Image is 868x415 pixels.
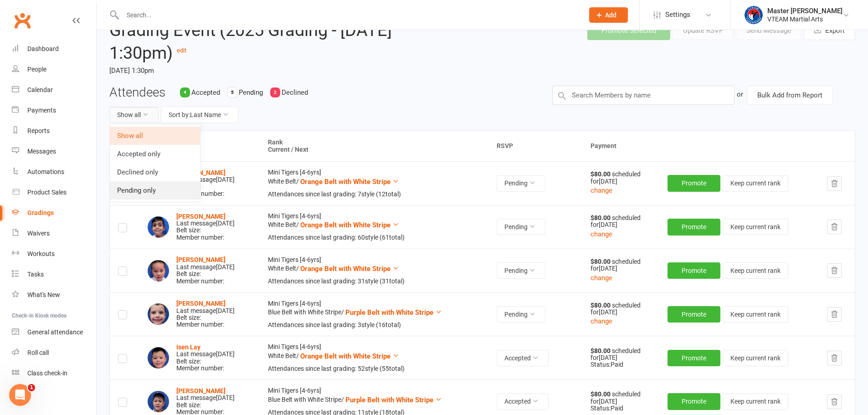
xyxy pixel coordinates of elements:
span: Declined [282,88,308,97]
div: Attendances since last grading: 7 style ( 12 total) [268,191,481,198]
img: Shayaan Chavan [148,216,169,238]
strong: [PERSON_NAME] [176,169,226,176]
div: Status: Paid [591,361,652,368]
div: Calendar [27,86,53,93]
div: Belt size: Member number: [176,300,235,328]
input: Search Members by name [552,86,734,105]
a: Source reference 144190: [96,138,103,145]
img: Ben Cong [148,260,169,282]
span: Purple Belt with White Stripe [345,308,433,317]
li: at the bottom right to generate your report [21,211,168,228]
img: Profile image for Toby [26,5,41,20]
button: Sort by:Last Name [161,107,239,123]
button: Accepted [497,394,549,410]
strong: [PERSON_NAME] [176,256,226,263]
li: to narrow down to new members: • Contact > Contact Type > Equals > Member • Add a date filter for... [21,102,168,145]
a: Workouts [12,244,96,264]
a: Isen Lay [176,343,200,351]
h3: Attendees [109,86,165,100]
div: VTEAM Martial Arts [767,15,842,23]
a: Gradings [12,203,96,223]
div: Belt size: Member number: [176,169,235,198]
button: Keep current rank [723,262,788,279]
div: Tasks [27,271,44,278]
b: Name your report [21,84,85,91]
h1: [PERSON_NAME] [44,9,103,15]
th: Rank Current / Next [260,131,489,161]
span: Orange Belt with White Stripe [300,265,390,273]
span: Purple Belt with White Stripe [345,396,433,404]
a: Source reference 143271: [23,74,31,81]
div: scheduled for [DATE] [591,348,652,362]
time: [DATE] 1:30pm [109,63,412,78]
a: Tasks [12,264,96,285]
button: Send a message… [156,295,171,309]
strong: $80.00 [591,170,612,178]
button: Orange Belt with White Stripe [300,351,399,362]
a: Reports [12,121,96,141]
a: [PERSON_NAME] [176,300,226,307]
div: Last message [DATE] [176,220,235,227]
a: Declined only [110,163,200,181]
button: Pending [497,219,545,235]
button: Pending [497,262,545,279]
a: Dashboard [12,39,96,59]
strong: $80.00 [591,302,612,309]
b: Navigate to Reports [21,65,94,72]
div: 5 [227,87,237,97]
a: Class kiosk mode [12,363,96,384]
a: [PERSON_NAME] [176,213,226,220]
td: Mini Tigers [4-6yrs] White Belt / [260,336,489,379]
a: Product Sales [12,182,96,203]
span: 1 [28,384,35,391]
a: Accepted only [110,145,200,163]
div: Payments [27,107,56,114]
button: Promote [668,306,720,323]
button: Pending [497,306,545,323]
td: Mini Tigers [4-6yrs] White Belt / [260,161,489,205]
div: Attendances since last grading: 60 style ( 61 total) [268,234,481,241]
button: Keep current rank [723,394,788,410]
td: Mini Tigers [4-6yrs] Blue Belt with White Stripe / [260,292,489,336]
div: Did that answer your question? [7,275,122,295]
button: change [591,229,612,240]
button: Orange Belt with White Stripe [300,220,399,231]
div: 2 [270,87,280,97]
div: Class check-in [27,369,67,377]
button: Promote [668,393,720,410]
span: Orange Belt with White Stripe [300,352,390,360]
div: People [27,66,46,73]
div: Belt size: Member number: [176,213,235,241]
a: Waivers [12,223,96,244]
button: Orange Belt with White Stripe [300,263,399,274]
button: Promote [668,350,720,366]
button: Add [589,7,628,23]
div: Workouts [27,250,55,257]
span: Accepted [191,88,220,97]
img: Aiden Lim [148,391,169,412]
button: Keep current rank [723,306,788,323]
button: Emoji picker [14,298,21,306]
span: Add [605,11,616,19]
li: you want to display, such as: • First Name, Last Name • Membership Start Date • Membership Name [21,147,168,190]
div: Attendances since last grading: 31 style ( 31 total) [268,278,481,285]
div: Last message [DATE] [176,351,235,358]
div: Attendances since last grading: 52 style ( 55 total) [268,365,481,372]
div: Last message [DATE] [176,176,235,183]
div: What's New [27,291,60,298]
div: scheduled for [DATE] [591,215,652,229]
button: Bulk Add from Report [747,86,833,105]
th: Payment [582,131,855,161]
div: Toby says… [7,36,175,275]
strong: $80.00 [591,347,612,354]
b: Organize your columns [21,192,104,200]
button: change [591,185,612,196]
button: Upload attachment [43,298,51,306]
span: Settings [665,5,690,25]
button: Promote [668,262,720,279]
a: People [12,59,96,80]
div: scheduled for [DATE] [591,302,652,316]
div: Master [PERSON_NAME] [767,7,842,15]
button: Gif picker [29,298,36,306]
